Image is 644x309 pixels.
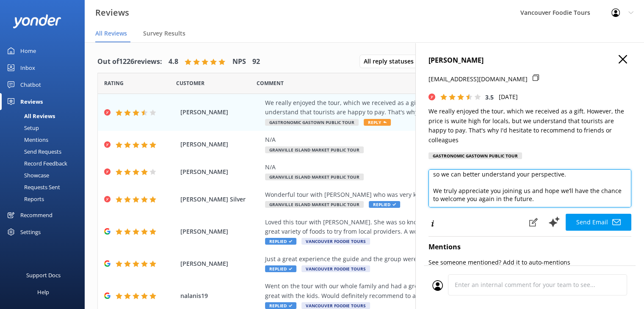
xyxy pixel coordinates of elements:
span: Granville Island Market Public Tour [265,201,364,208]
div: All Reviews [5,110,55,122]
span: All reply statuses [364,57,419,66]
span: [PERSON_NAME] [180,259,261,268]
button: Close [619,55,627,64]
a: Setup [5,122,85,134]
span: Survey Results [143,29,185,38]
h4: Out of 1226 reviews: [97,56,162,67]
span: nalanis19 [180,291,261,301]
div: Home [20,42,36,59]
span: Date [104,79,124,87]
button: Send Email [566,214,631,231]
img: user_profile.svg [432,280,443,291]
div: N/A [265,163,574,172]
div: Help [37,284,49,301]
span: Vancouver Foodie Tours [301,302,370,309]
div: Mentions [5,134,48,146]
span: Granville Island Market Public Tour [265,146,364,153]
span: 3.5 [485,93,494,101]
a: Reports [5,193,85,205]
span: All Reviews [95,29,127,38]
div: Just a great experience the guide and the group were both great [265,254,574,264]
div: Showcase [5,169,49,181]
div: Loved this tour with [PERSON_NAME]. She was so knowledgeable and took such pride in her hometown.... [265,218,574,237]
a: Showcase [5,169,85,181]
span: Date [176,79,205,87]
a: Requests Sent [5,181,85,193]
div: Reviews [20,93,43,110]
div: Wonderful tour with [PERSON_NAME] who was very knowledgeable & helpful [265,190,574,199]
div: Support Docs [26,267,61,284]
h4: Mentions [428,242,631,253]
span: Vancouver Foodie Tours [301,238,370,245]
span: [PERSON_NAME] [180,140,261,149]
img: yonder-white-logo.png [13,14,61,28]
span: Replied [265,302,296,309]
p: [DATE] [499,92,518,102]
span: [PERSON_NAME] [180,167,261,177]
span: Reply [364,119,391,126]
a: Mentions [5,134,85,146]
span: Gastronomic Gastown Public Tour [265,119,359,126]
span: Granville Island Market Public Tour [265,174,364,180]
h4: 4.8 [169,56,178,67]
div: We really enjoyed the tour, which we received as a gift. However, the price is wuite high for loc... [265,98,574,117]
h4: NPS [232,56,246,67]
h4: 92 [252,56,260,67]
span: [PERSON_NAME] [180,108,261,117]
span: Vancouver Foodie Tours [301,265,370,272]
div: Requests Sent [5,181,60,193]
p: See someone mentioned? Add it to auto-mentions [428,258,631,267]
a: All Reviews [5,110,85,122]
textarea: Hi [PERSON_NAME], Thank you for sharing your experience with us. We’re so glad to hear you enjoye... [428,169,631,207]
span: [PERSON_NAME] Silver [180,195,261,204]
span: Replied [265,238,296,245]
div: Inbox [20,59,35,76]
div: Send Requests [5,146,61,157]
a: Send Requests [5,146,85,157]
span: Replied [369,201,400,208]
p: [EMAIL_ADDRESS][DOMAIN_NAME] [428,74,528,84]
div: Settings [20,223,41,240]
span: [PERSON_NAME] [180,227,261,236]
div: Gastronomic Gastown Public Tour [428,152,522,159]
div: Recommend [20,207,53,223]
div: Chatbot [20,76,41,93]
p: We really enjoyed the tour, which we received as a gift. However, the price is wuite high for loc... [428,107,631,145]
div: N/A [265,135,574,144]
h4: [PERSON_NAME] [428,55,631,66]
div: Record Feedback [5,157,67,169]
div: Reports [5,193,44,205]
span: Replied [265,265,296,272]
div: Setup [5,122,39,134]
div: Went on the tour with our whole family and had a great time. [PERSON_NAME] was a great guide and ... [265,281,574,301]
a: Record Feedback [5,157,85,169]
span: Question [257,79,284,87]
h3: Reviews [95,6,129,19]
